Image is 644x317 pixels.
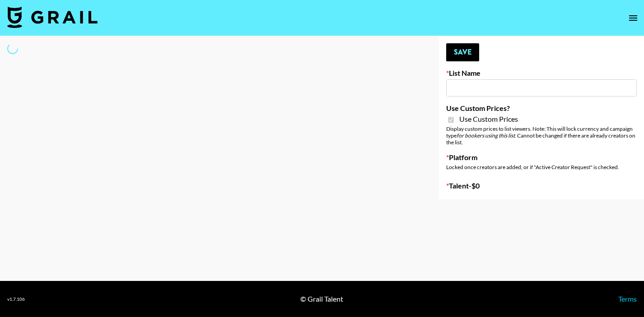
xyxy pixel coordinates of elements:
div: v 1.7.106 [7,296,25,302]
a: Terms [618,294,637,303]
label: Use Custom Prices? [446,104,637,113]
img: Grail Talent [7,6,98,28]
label: List Name [446,69,637,78]
label: Talent - $ 0 [446,181,637,190]
button: open drawer [624,9,642,27]
div: Locked once creators are added, or if "Active Creator Request" is checked. [446,164,637,170]
label: Platform [446,153,637,162]
button: Save [446,43,479,61]
span: Use Custom Prices [459,115,518,124]
div: © Grail Talent [300,294,343,303]
div: Display custom prices to list viewers. Note: This will lock currency and campaign type . Cannot b... [446,125,637,146]
em: for bookers using this list [457,132,515,139]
